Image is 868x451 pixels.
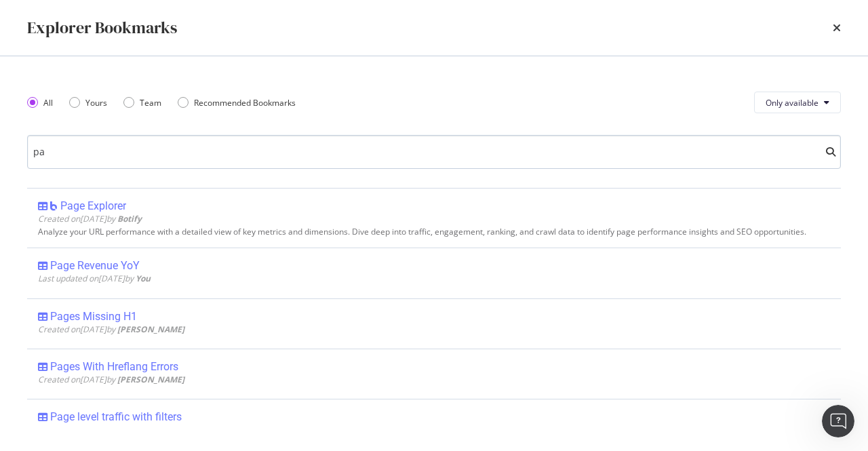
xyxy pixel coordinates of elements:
[136,273,151,284] b: You
[754,92,841,113] button: Only available
[69,97,107,109] div: Yours
[50,310,137,323] div: Pages Missing H1
[38,374,184,385] span: Created on [DATE] by
[117,213,142,224] b: Botify
[117,374,184,385] b: [PERSON_NAME]
[50,259,140,273] div: Page Revenue YoY
[178,97,296,109] div: Recommended Bookmarks
[27,97,53,109] div: All
[833,16,841,39] div: times
[140,97,161,109] div: Team
[38,273,151,284] span: Last updated on [DATE] by
[194,97,296,109] div: Recommended Bookmarks
[27,135,841,169] input: Search
[38,424,151,435] span: Last updated on [DATE] by
[43,97,53,109] div: All
[60,199,126,213] div: Page Explorer
[38,227,830,237] div: Analyze your URL performance with a detailed view of key metrics and dimensions. Dive deep into t...
[85,97,107,109] div: Yours
[50,410,182,424] div: Page level traffic with filters
[38,213,142,224] span: Created on [DATE] by
[123,97,161,109] div: Team
[822,405,854,437] iframe: Intercom live chat
[766,97,818,109] span: Only available
[136,424,151,435] b: You
[50,360,178,374] div: Pages With Hreflang Errors
[38,323,184,335] span: Created on [DATE] by
[117,323,184,335] b: [PERSON_NAME]
[27,16,177,39] div: Explorer Bookmarks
